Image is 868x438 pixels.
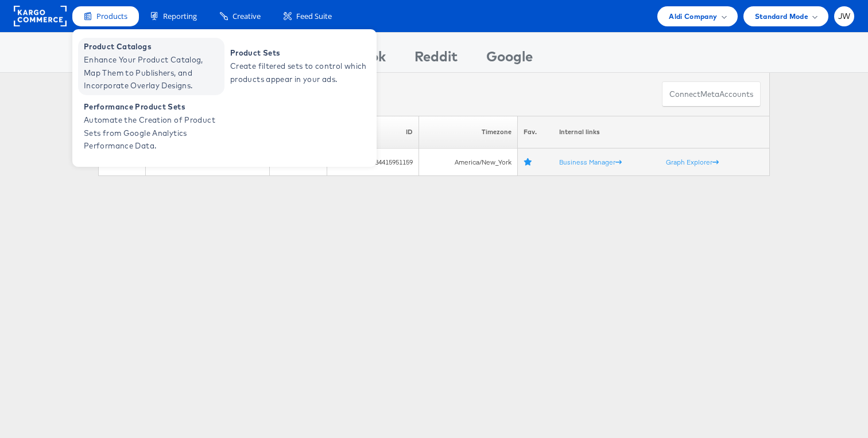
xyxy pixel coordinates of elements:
span: Aldi Company [669,10,717,22]
div: Reddit [414,46,458,72]
a: Graph Explorer [666,158,719,166]
span: Creative [232,11,261,22]
a: Business Manager [559,158,622,166]
span: Reporting [163,11,197,22]
a: Product Sets Create filtered sets to control which products appear in your ads. [224,38,371,95]
span: Enhance Your Product Catalog, Map Them to Publishers, and Incorporate Overlay Designs. [84,53,222,92]
div: Google [486,46,533,72]
span: Products [96,11,127,22]
span: Performance Product Sets [84,100,222,114]
td: America/New_York [418,148,518,176]
span: Product Sets [230,46,368,60]
span: Feed Suite [296,11,332,22]
span: Product Catalogs [84,40,222,53]
button: ConnectmetaAccounts [662,81,761,107]
a: Product Catalogs Enhance Your Product Catalog, Map Them to Publishers, and Incorporate Overlay De... [78,38,224,95]
th: Timezone [418,116,518,148]
a: Performance Product Sets Automate the Creation of Product Sets from Google Analytics Performance ... [78,98,224,155]
span: Standard Mode [755,10,808,22]
span: Create filtered sets to control which products appear in your ads. [230,60,368,86]
span: Automate the Creation of Product Sets from Google Analytics Performance Data. [84,114,222,152]
span: JW [838,13,851,20]
span: meta [700,89,719,100]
